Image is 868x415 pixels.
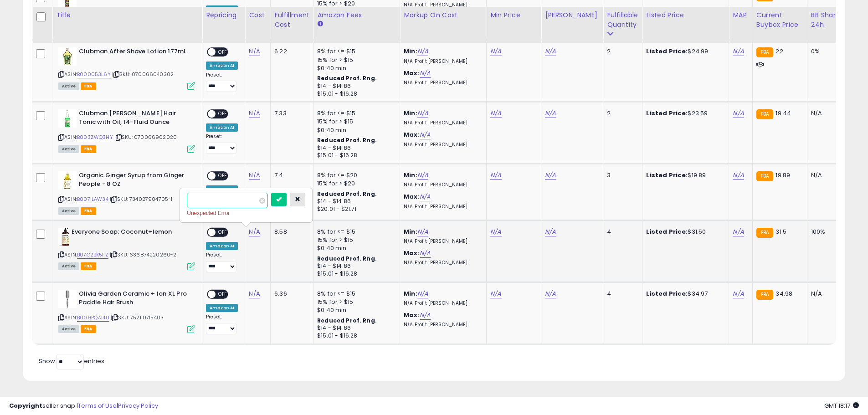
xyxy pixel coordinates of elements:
[9,401,42,410] strong: Copyright
[490,171,501,180] a: N/A
[646,109,722,118] div: $23.59
[317,306,393,314] div: $0.40 min
[756,171,773,181] small: FBA
[545,109,556,118] a: N/A
[646,47,688,56] b: Listed Price:
[420,130,431,139] a: N/A
[811,228,841,236] div: 100%
[733,10,748,20] div: MAP
[81,145,96,153] span: FBA
[81,325,96,333] span: FBA
[317,10,396,20] div: Amazon Fees
[400,7,487,43] th: The percentage added to the cost of goods (COGS) that forms the calculator for Min & Max prices.
[317,317,377,324] b: Reduced Prof. Rng.
[545,47,556,56] a: N/A
[404,10,483,20] div: Markup on Cost
[9,402,158,410] div: seller snap | |
[274,109,306,118] div: 7.33
[756,109,773,119] small: FBA
[490,227,501,236] a: N/A
[114,133,177,141] span: | SKU: 070066902020
[206,133,238,154] div: Preset:
[404,130,420,139] b: Max:
[58,109,195,152] div: ASIN:
[317,126,393,134] div: $0.40 min
[404,204,479,210] p: N/A Profit [PERSON_NAME]
[58,47,195,89] div: ASIN:
[607,109,635,118] div: 2
[404,47,417,56] b: Min:
[249,289,260,298] a: N/A
[490,10,537,20] div: Min Price
[77,195,108,203] a: B007ILAW34
[58,47,77,66] img: 41tv0gTE6jL._SL40_.jpg
[733,109,744,118] a: N/A
[79,109,190,128] b: Clubman [PERSON_NAME] Hair Tonic with Oil, 14-Fluid Ounce
[317,20,323,28] small: Amazon Fees.
[79,47,190,58] b: Clubman After Shave Lotion 177mL
[404,58,479,65] p: N/A Profit [PERSON_NAME]
[58,109,77,128] img: 41422ZipfQL._SL40_.jpg
[776,171,790,179] span: 19.89
[206,242,238,250] div: Amazon AI
[607,171,635,179] div: 3
[417,289,428,298] a: N/A
[274,10,309,30] div: Fulfillment Cost
[404,182,479,188] p: N/A Profit [PERSON_NAME]
[112,71,174,78] span: | SKU: 070066040302
[756,290,773,300] small: FBA
[317,198,393,205] div: $14 - $14.86
[206,314,238,334] div: Preset:
[206,72,238,92] div: Preset:
[79,171,190,190] b: Organic Ginger Syrup from Ginger People - 8 OZ
[545,171,556,180] a: N/A
[249,109,260,118] a: N/A
[404,260,479,266] p: N/A Profit [PERSON_NAME]
[216,110,230,118] span: OFF
[404,300,479,307] p: N/A Profit [PERSON_NAME]
[81,82,96,90] span: FBA
[756,47,773,57] small: FBA
[417,47,428,56] a: N/A
[77,133,113,141] a: B003ZWQ3HY
[420,249,431,258] a: N/A
[111,314,164,321] span: | SKU: 752110715403
[404,109,417,118] b: Min:
[317,298,393,306] div: 15% for > $15
[776,227,786,236] span: 31.5
[490,289,501,298] a: N/A
[317,47,393,56] div: 8% for <= $15
[404,192,420,201] b: Max:
[733,227,744,236] a: N/A
[81,262,96,270] span: FBA
[58,228,195,269] div: ASIN:
[811,10,844,30] div: BB Share 24h.
[249,171,260,180] a: N/A
[206,5,238,14] div: Amazon AI
[756,10,803,30] div: Current Buybox Price
[77,71,111,78] a: B000053L6Y
[317,262,393,270] div: $14 - $14.86
[206,10,241,20] div: Repricing
[206,123,238,132] div: Amazon AI
[216,48,230,56] span: OFF
[58,171,77,190] img: 415oSZDqXKL._SL40_.jpg
[420,192,431,201] a: N/A
[607,290,635,298] div: 4
[110,195,173,203] span: | SKU: 734027904705-1
[317,90,393,98] div: $15.01 - $16.28
[249,47,260,56] a: N/A
[490,47,501,56] a: N/A
[811,290,841,298] div: N/A
[811,109,841,118] div: N/A
[77,251,108,259] a: B07G2BK5FZ
[187,209,305,218] div: Unexpected Error
[317,82,393,90] div: $14 - $14.86
[58,145,79,153] span: All listings currently available for purchase on Amazon
[317,144,393,152] div: $14 - $14.86
[317,332,393,340] div: $15.01 - $16.28
[317,205,393,213] div: $20.01 - $21.71
[646,289,688,298] b: Listed Price:
[58,262,79,270] span: All listings currently available for purchase on Amazon
[216,291,230,298] span: OFF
